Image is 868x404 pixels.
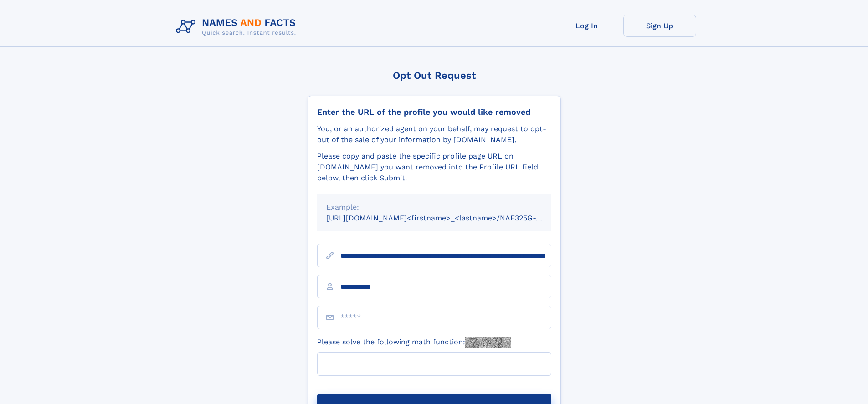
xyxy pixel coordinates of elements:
a: Log In [550,15,623,37]
div: Please copy and paste the specific profile page URL on [DOMAIN_NAME] you want removed into the Pr... [317,151,551,184]
div: Enter the URL of the profile you would like removed [317,107,551,117]
img: Logo Names and Facts [172,15,303,39]
label: Please solve the following math function: [317,337,511,348]
div: Example: [326,202,542,213]
div: Opt Out Request [308,70,561,81]
div: You, or an authorized agent on your behalf, may request to opt-out of the sale of your informatio... [317,123,551,145]
a: Sign Up [623,15,696,37]
small: [URL][DOMAIN_NAME]<firstname>_<lastname>/NAF325G-xxxxxxxx [326,214,569,222]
